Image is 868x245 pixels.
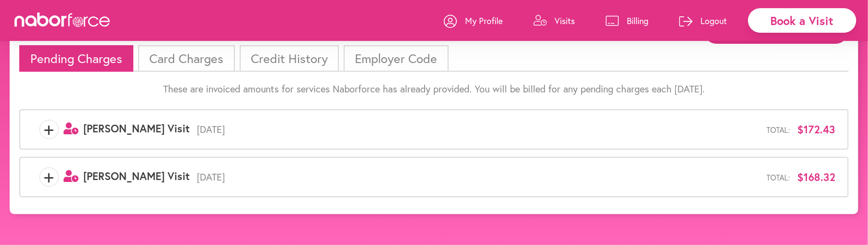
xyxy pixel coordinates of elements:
span: [PERSON_NAME] Visit [83,121,190,135]
span: [DATE] [190,171,767,183]
div: Book a Visit [748,8,856,33]
li: Pending Charges [19,45,133,72]
a: My Profile [444,6,503,35]
span: $172.43 [798,123,836,136]
p: Billing [627,15,648,26]
li: Credit History [240,45,339,72]
p: These are invoiced amounts for services Naborforce has already provided. You will be billed for a... [19,83,849,95]
span: $168.32 [798,171,836,183]
p: My Profile [465,15,503,26]
span: Total: [767,173,790,182]
li: Card Charges [138,45,234,72]
span: [DATE] [190,124,767,135]
span: Total: [767,125,790,134]
a: Billing [606,6,648,35]
span: + [40,168,58,187]
a: Logout [679,6,727,35]
li: Employer Code [344,45,448,72]
a: Visits [533,6,575,35]
p: Visits [555,15,575,26]
p: Logout [700,15,727,26]
span: + [40,120,58,139]
span: [PERSON_NAME] Visit [83,169,190,183]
